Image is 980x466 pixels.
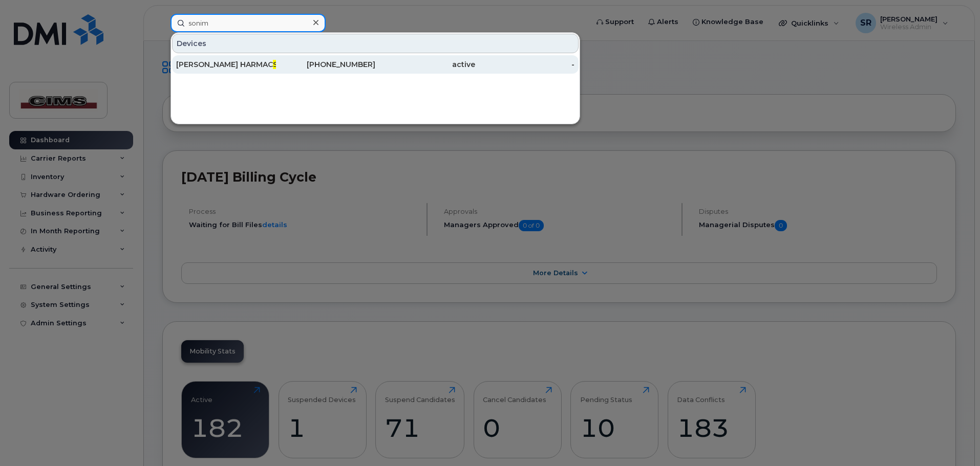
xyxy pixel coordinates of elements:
div: Devices [172,34,579,53]
div: [PERSON_NAME] HARMAC [176,59,276,70]
div: active [375,59,475,70]
a: [PERSON_NAME] HARMACSonim[PHONE_NUMBER]active- [172,55,579,74]
div: [PHONE_NUMBER] [276,59,376,70]
span: Sonim [273,60,297,69]
div: - [475,59,575,70]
